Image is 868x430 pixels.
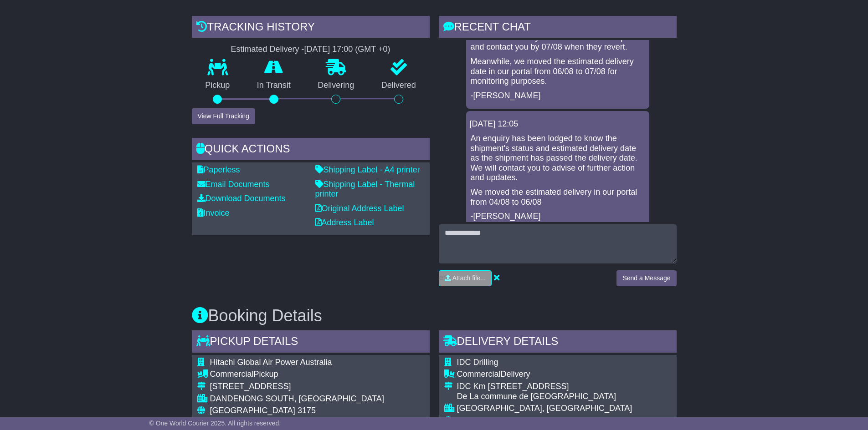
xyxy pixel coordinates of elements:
div: Estimated Delivery - [192,45,430,55]
div: Delivery [457,369,632,379]
div: IDC Km [STREET_ADDRESS] [457,382,632,392]
a: Download Documents [197,194,286,203]
span: Commercial [210,369,254,379]
a: Paperless [197,165,240,174]
p: -[PERSON_NAME] [471,91,645,101]
button: Send a Message [616,270,676,286]
p: We moved the estimated delivery in our portal from 04/08 to 06/08 [471,187,645,207]
p: Delivered [368,81,430,91]
div: [DATE] 17:00 (GMT +0) [304,45,390,55]
p: Meanwhile, we moved the estimated delivery date in our portal from 06/08 to 07/08 for monitoring ... [471,57,645,86]
p: -[PERSON_NAME] [471,212,645,222]
div: Tracking history [192,16,430,40]
button: View Full Tracking [192,108,255,124]
h3: Booking Details [192,307,677,325]
div: [GEOGRAPHIC_DATA], [GEOGRAPHIC_DATA] [457,404,632,414]
div: Quick Actions [192,138,430,162]
a: Invoice [197,208,230,218]
div: DANDENONG SOUTH, [GEOGRAPHIC_DATA] [210,394,424,404]
div: De La commune de [GEOGRAPHIC_DATA] [457,392,632,402]
span: DK22407 [544,416,579,425]
span: [GEOGRAPHIC_DATA] [457,416,542,425]
p: Delivering [304,81,368,91]
div: RECENT CHAT [439,16,677,40]
div: [DATE] 12:05 [470,119,646,129]
a: Email Documents [197,180,270,189]
div: Pickup Details [192,330,430,355]
a: Original Address Label [315,204,404,213]
p: An enquiry has been lodged to know the shipment's status and estimated delivery date as the shipm... [471,134,645,183]
p: Pickup [192,81,244,91]
div: Delivery Details [439,330,677,355]
a: Shipping Label - A4 printer [315,165,420,174]
div: [STREET_ADDRESS] [210,382,424,392]
span: © One World Courier 2025. All rights reserved. [149,420,281,427]
span: 3175 [298,406,316,415]
div: Pickup [210,369,424,379]
a: Shipping Label - Thermal printer [315,180,415,199]
span: Commercial [457,369,501,379]
p: In Transit [243,81,304,91]
a: Address Label [315,218,374,227]
span: [GEOGRAPHIC_DATA] [210,406,295,415]
span: IDC Drilling [457,358,498,367]
span: Hitachi Global Air Power Australia [210,358,332,367]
